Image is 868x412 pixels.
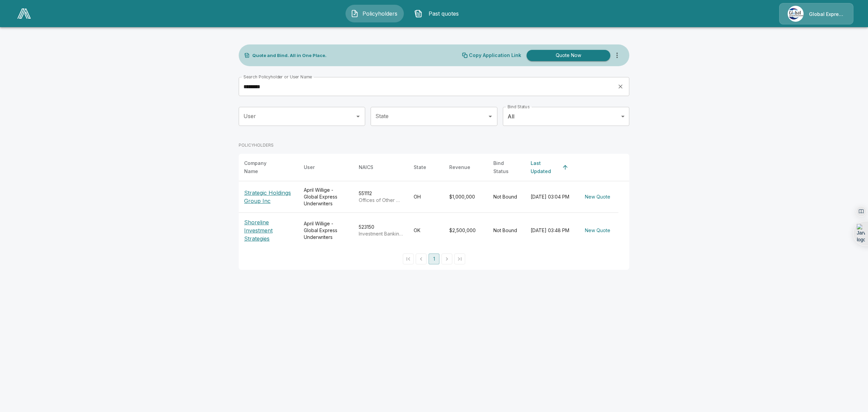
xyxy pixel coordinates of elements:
[361,10,399,18] span: Policyholders
[244,189,293,205] p: Strategic Holdings Group Inc
[244,159,281,175] div: Company Name
[444,213,488,248] td: $2,500,000
[525,213,577,248] td: [DATE] 03:48 PM
[243,74,312,80] label: Search Policyholder or User Name
[252,53,327,58] p: Quote and Bind. All in One Place.
[402,254,466,264] nav: pagination navigation
[582,224,613,237] button: New Quote
[503,107,629,126] div: All
[353,112,363,121] button: Open
[351,10,359,18] img: Policyholders Icon
[524,50,610,61] a: Quote Now
[359,190,403,204] div: 551112
[359,230,403,237] p: Investment Banking and Securities Intermediation
[359,224,403,237] div: 523150
[408,181,444,213] td: OH
[359,197,403,204] p: Offices of Other Holding Companies
[488,181,525,213] td: Not Bound
[304,163,315,171] div: User
[239,142,274,148] p: POLICYHOLDERS
[414,163,426,171] div: State
[17,8,31,19] img: AA Logo
[488,154,525,181] th: Bind Status
[346,5,404,22] button: Policyholders IconPolicyholders
[488,213,525,248] td: Not Bound
[425,10,462,18] span: Past quotes
[244,218,293,243] p: Shoreline Investment Strategies
[414,10,422,18] img: Past quotes Icon
[809,11,845,18] p: Global Express Underwriters
[304,220,348,241] div: April Willige - Global Express Underwriters
[409,5,468,22] button: Past quotes IconPast quotes
[788,6,804,22] img: Agency Icon
[582,191,613,203] button: New Quote
[429,254,439,264] button: page 1
[527,50,610,61] button: Quote Now
[359,163,373,171] div: NAICS
[239,154,629,248] table: simple table
[449,163,470,171] div: Revenue
[486,112,495,121] button: Open
[525,181,577,213] td: [DATE] 03:04 PM
[779,3,853,24] a: Agency IconGlobal Express Underwriters
[469,53,521,58] p: Copy Application Link
[444,181,488,213] td: $1,000,000
[531,159,559,175] div: Last Updated
[610,49,624,62] button: more
[508,104,530,110] label: Bind Status
[408,213,444,248] td: OK
[615,81,626,92] button: clear search
[304,187,348,207] div: April Willige - Global Express Underwriters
